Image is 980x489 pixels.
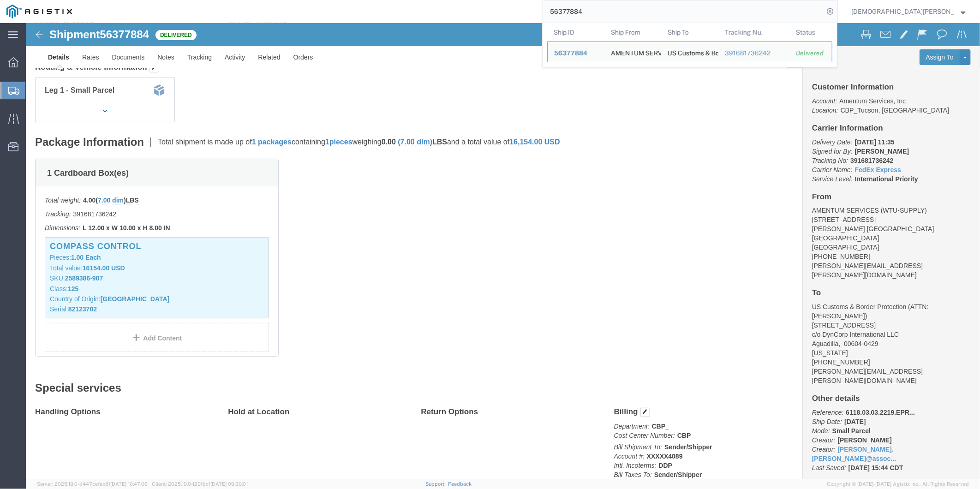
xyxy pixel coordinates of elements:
[547,23,604,42] th: Ship ID
[851,6,954,17] span: Christian Ovalles
[718,23,790,42] th: Tracking Nu.
[543,0,824,23] input: Search for shipment number, reference number
[611,42,655,62] div: AMENTUM SERVICES
[554,48,598,58] div: 56377884
[851,6,967,17] button: [DEMOGRAPHIC_DATA][PERSON_NAME]
[26,23,980,479] iframe: FS Legacy Container
[448,481,472,487] a: Feedback
[604,23,662,42] th: Ship From
[210,481,248,487] span: [DATE] 09:39:01
[554,49,587,57] span: 56377884
[827,480,969,488] span: Copyright © [DATE]-[DATE] Agistix Inc., All Rights Reserved
[37,481,148,487] span: Server: 2025.19.0-d447cefac8f
[668,42,712,62] div: US Customs & Border Protection
[796,48,825,58] div: Delivered
[547,23,837,67] table: Search Results
[6,5,72,18] img: logo
[110,481,148,487] span: [DATE] 10:47:06
[661,23,718,42] th: Ship To
[425,481,448,487] a: Support
[725,48,783,58] div: 391681736242
[789,23,832,42] th: Status
[152,481,248,487] span: Client: 2025.19.0-129fbcf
